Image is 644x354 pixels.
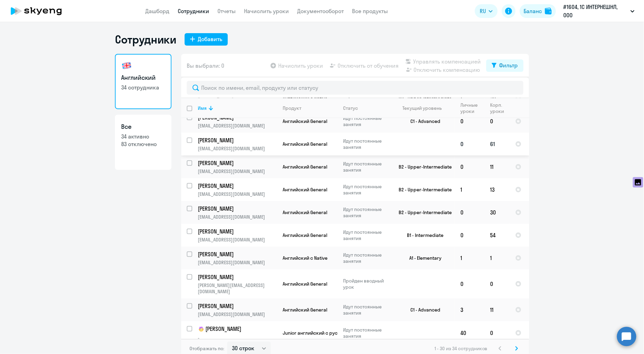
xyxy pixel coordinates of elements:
td: 61 [485,133,510,155]
p: [PERSON_NAME] [198,159,276,167]
div: Имя [198,105,277,111]
div: Баланс [524,7,542,15]
p: [PERSON_NAME] [198,250,276,258]
td: 0 [455,155,485,178]
p: [EMAIL_ADDRESS][DOMAIN_NAME] [198,123,277,129]
td: 1 [455,247,485,269]
td: 1 [455,178,485,201]
button: Фильтр [486,59,524,72]
p: [EMAIL_ADDRESS][DOMAIN_NAME] [198,145,277,152]
p: [PERSON_NAME][EMAIL_ADDRESS][DOMAIN_NAME] [198,282,277,295]
span: Английский General [283,281,327,287]
input: Поиск по имени, email, продукту или статусу [187,81,524,95]
div: Статус [343,105,358,111]
span: Английский General [283,118,327,124]
a: [PERSON_NAME] [198,159,277,167]
td: 54 [485,224,510,247]
p: 34 сотрудника [121,84,165,91]
p: Идут постоянные занятия [343,327,390,339]
span: 1 - 30 из 34 сотрудников [435,345,488,352]
td: B2 - Upper-Intermediate [391,178,455,201]
span: Английский General [283,164,327,170]
p: [EMAIL_ADDRESS][DOMAIN_NAME] [198,311,277,317]
td: 0 [455,110,485,133]
div: Продукт [283,105,301,111]
a: [PERSON_NAME] [198,205,277,212]
p: [EMAIL_ADDRESS][DOMAIN_NAME] [198,168,277,174]
a: [PERSON_NAME] [198,182,277,190]
td: 0 [455,133,485,155]
p: 83 отключено [121,140,165,148]
p: [EMAIL_ADDRESS][DOMAIN_NAME] [198,259,277,266]
h3: Все [121,122,165,131]
td: A1 - Elementary [391,247,455,269]
td: 13 [485,178,510,201]
p: Пройден вводный урок [343,278,390,290]
p: [PERSON_NAME] [198,136,276,144]
p: Идут постоянные занятия [343,115,390,127]
p: Идут постоянные занятия [343,138,390,150]
div: Фильтр [499,61,518,69]
a: child[PERSON_NAME] [198,325,277,333]
a: Английский34 сотрудника [115,54,172,109]
h1: Сотрудники [115,32,176,46]
img: balance [545,8,552,15]
td: 3 [455,298,485,321]
div: Личные уроки [460,102,484,114]
span: Junior английский с русскоговорящим преподавателем [283,330,412,336]
p: [PERSON_NAME] [198,228,276,235]
button: Добавить [185,33,228,46]
a: [PERSON_NAME] [198,302,277,310]
td: C1 - Advanced [391,110,455,133]
span: Английский General [283,141,327,147]
a: Все продукты [352,8,388,15]
p: - [198,335,277,341]
a: Отчеты [217,8,236,15]
p: [PERSON_NAME] [198,205,276,212]
a: [PERSON_NAME] [198,250,277,258]
span: Английский General [283,186,327,193]
td: B2 - Upper-Intermediate [391,201,455,224]
td: 30 [485,201,510,224]
p: Идут постоянные занятия [343,229,390,241]
p: [PERSON_NAME] [198,182,276,190]
a: [PERSON_NAME] [198,273,277,281]
div: Личные уроки [460,102,480,114]
span: Английский General [283,209,327,216]
p: #1604, 1С ИНТЕРНЕШНЛ, ООО [564,3,628,19]
td: 0 [485,269,510,298]
p: Идут постоянные занятия [343,252,390,264]
td: 0 [455,201,485,224]
a: Документооборот [297,8,344,15]
p: [PERSON_NAME] [198,302,276,310]
p: Идут постоянные занятия [343,206,390,219]
div: Корп. уроки [490,102,505,114]
td: 11 [485,155,510,178]
p: Идут постоянные занятия [343,161,390,173]
span: RU [480,7,486,15]
img: english [121,60,132,71]
span: Английский General [283,232,327,238]
td: 11 [485,298,510,321]
div: Текущий уровень [403,105,442,111]
td: B2 - Upper-Intermediate [391,155,455,178]
td: 0 [485,321,510,345]
button: RU [475,4,498,18]
span: Вы выбрали: 0 [187,61,224,70]
span: Английский General [283,307,327,313]
button: Балансbalance [520,4,556,18]
a: Сотрудники [178,8,209,15]
p: [EMAIL_ADDRESS][DOMAIN_NAME] [198,214,277,220]
a: Начислить уроки [244,8,289,15]
div: Продукт [283,105,337,111]
p: [PERSON_NAME] [198,273,276,281]
td: 1 [485,247,510,269]
div: Статус [343,105,390,111]
td: 0 [485,110,510,133]
p: 34 активно [121,133,165,140]
p: Идут постоянные занятия [343,183,390,196]
td: 0 [455,224,485,247]
a: Все34 активно83 отключено [115,115,172,170]
td: 40 [455,321,485,345]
